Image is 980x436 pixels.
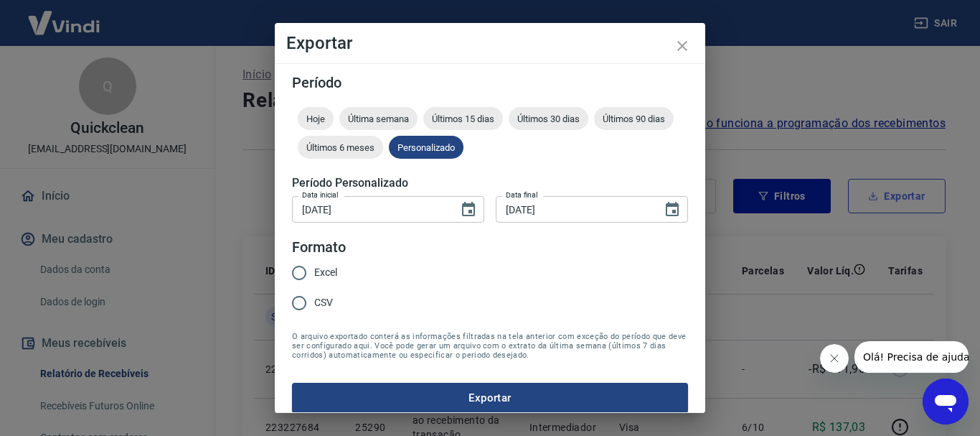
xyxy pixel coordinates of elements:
[314,295,333,310] span: CSV
[496,196,652,223] input: DD/MM/YYYY
[298,113,334,124] span: Hoje
[302,190,339,200] label: Data inicial
[594,107,674,130] div: Últimos 90 dias
[286,34,694,52] h4: Exportar
[292,196,448,223] input: DD/MM/YYYY
[509,113,588,124] span: Últimos 30 dias
[9,10,121,22] span: Olá! Precisa de ajuda?
[923,379,969,425] iframe: Button to launch messaging window
[298,136,383,159] div: Últimos 6 meses
[292,237,346,258] legend: Formato
[298,142,383,153] span: Últimos 6 meses
[506,190,538,200] label: Data final
[658,195,687,224] button: Choose date, selected date is 18 de ago de 2025
[292,383,688,413] button: Exportar
[854,341,969,373] iframe: Message from company
[389,142,463,153] span: Personalizado
[292,332,688,360] span: O arquivo exportado conterá as informações filtradas na tela anterior com exceção do período que ...
[423,107,503,130] div: Últimos 15 dias
[423,113,503,124] span: Últimos 15 dias
[339,107,418,130] div: Última semana
[292,176,688,190] h5: Período Personalizado
[389,136,463,159] div: Personalizado
[339,113,418,124] span: Última semana
[509,107,588,130] div: Últimos 30 dias
[594,113,674,124] span: Últimos 90 dias
[292,75,688,90] h5: Período
[820,344,849,373] iframe: Close message
[314,265,337,280] span: Excel
[454,195,483,224] button: Choose date, selected date is 16 de ago de 2025
[665,29,699,63] button: close
[298,107,334,130] div: Hoje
